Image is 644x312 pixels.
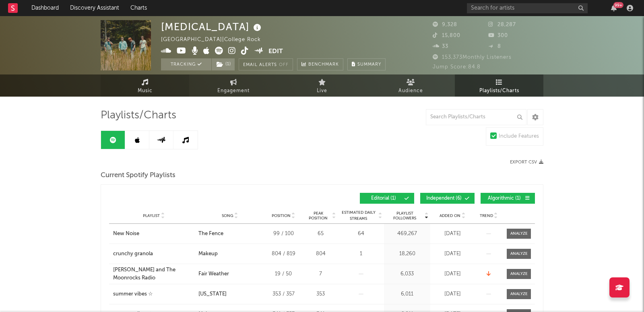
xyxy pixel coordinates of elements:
div: summer vibes ☆ [113,290,153,298]
span: 9,328 [433,22,457,27]
span: Playlists/Charts [101,111,176,120]
span: Live [317,86,327,96]
input: Search Playlists/Charts [426,109,526,125]
div: Fair Weather [198,270,229,278]
span: Jump Score: 84.8 [433,64,481,70]
span: 300 [488,33,508,38]
a: crunchy granola [113,250,194,258]
div: 99 + [613,2,623,8]
span: Estimated Daily Streams [340,210,377,222]
span: Independent ( 6 ) [425,196,462,201]
em: Off [279,63,289,67]
div: 6,033 [386,270,428,278]
div: 804 [305,250,336,258]
a: Live [278,74,366,97]
span: Playlist [143,213,160,218]
span: Trend [480,213,493,218]
input: Search for artists [467,3,588,13]
div: [MEDICAL_DATA] [161,20,263,33]
button: Summary [347,58,386,70]
span: Added On [440,213,460,218]
div: 18,260 [386,250,428,258]
div: [DATE] [432,250,473,258]
div: 469,267 [386,230,428,238]
a: Engagement [189,74,278,97]
div: 804 / 819 [265,250,301,258]
button: Export CSV [510,160,543,165]
a: Audience [366,74,455,97]
div: 353 / 357 [265,290,301,298]
span: ( 1 ) [211,58,235,70]
div: 1 [340,250,382,258]
a: [PERSON_NAME] and The Moonrocks Radio [113,266,194,282]
span: Current Spotify Playlists [101,171,175,180]
span: Audience [398,86,423,96]
button: Tracking [161,58,211,70]
span: Position [272,213,291,218]
div: [DATE] [432,290,473,298]
div: 6,011 [386,290,428,298]
span: Playlist Followers [386,211,423,221]
div: 353 [305,290,336,298]
div: 19 / 50 [265,270,301,278]
button: Editorial(1) [360,193,414,204]
button: Edit [268,47,283,57]
button: Email AlertsOff [239,58,293,70]
a: Playlists/Charts [455,74,543,97]
span: Song [222,213,233,218]
span: 33 [433,44,448,49]
span: Summary [357,62,381,67]
div: 64 [340,230,382,238]
div: New Noise [113,230,139,238]
a: summer vibes ☆ [113,290,194,298]
button: Algorithmic(1) [481,193,535,204]
div: [US_STATE] [198,290,227,298]
button: Independent(6) [420,193,475,204]
span: Playlists/Charts [479,86,519,96]
div: crunchy granola [113,250,153,258]
div: 7 [305,270,336,278]
a: New Noise [113,230,194,238]
button: 99+ [611,5,617,11]
span: Algorithmic ( 1 ) [486,196,523,201]
span: 153,373 Monthly Listeners [433,55,512,60]
div: [GEOGRAPHIC_DATA] | College Rock [161,35,270,45]
div: [DATE] [432,270,473,278]
div: [DATE] [432,230,473,238]
div: Include Features [499,132,539,141]
div: The Fence [198,230,223,238]
span: Engagement [217,86,250,96]
div: Makeup [198,250,218,258]
button: (1) [212,58,235,70]
span: Editorial ( 1 ) [365,196,402,201]
span: 8 [488,44,501,49]
span: 28,287 [488,22,516,27]
a: Benchmark [297,58,343,70]
span: Music [138,86,153,96]
span: 15,800 [433,33,460,38]
span: Peak Position [305,211,331,221]
div: 99 / 100 [265,230,301,238]
a: Music [101,74,189,97]
span: Benchmark [308,60,339,70]
div: 65 [305,230,336,238]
